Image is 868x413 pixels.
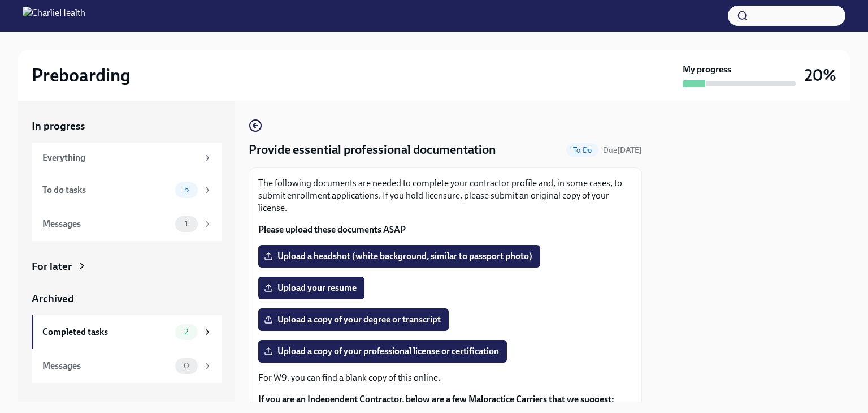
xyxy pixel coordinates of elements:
span: Due [603,145,642,155]
div: To do tasks [42,184,171,196]
img: CharlieHealth [23,7,85,25]
label: Upload a headshot (white background, similar to passport photo) [258,245,540,268]
strong: Please upload these documents ASAP [258,224,406,235]
strong: My progress [683,63,731,76]
strong: If you are an Independent Contractor, below are a few Malpractice Carriers that we suggest: [258,394,614,405]
span: Upload a headshot (white background, similar to passport photo) [266,251,532,262]
h4: Provide essential professional documentation [249,141,496,158]
a: Messages0 [32,349,222,383]
label: Upload a copy of your professional license or certification [258,340,507,363]
span: 2 [177,328,195,336]
span: Upload your resume [266,282,357,294]
div: For later [32,259,72,274]
p: For W9, you can find a blank copy of this online. [258,372,632,384]
a: In progress [32,119,222,134]
div: Messages [42,360,171,372]
a: Messages1 [32,207,222,241]
label: Upload your resume [258,277,364,299]
a: Everything [32,143,222,173]
a: Completed tasks2 [32,315,222,349]
span: Upload a copy of your degree or transcript [266,314,441,325]
a: Archived [32,291,222,306]
h2: Preboarding [32,64,131,87]
p: The following documents are needed to complete your contractor profile and, in some cases, to sub... [258,177,632,214]
span: 0 [177,362,196,370]
div: Completed tasks [42,326,171,338]
label: Upload a copy of your degree or transcript [258,308,449,331]
span: To Do [566,146,598,154]
div: Messages [42,218,171,230]
div: Everything [42,152,198,164]
span: Upload a copy of your professional license or certification [266,346,499,357]
a: For later [32,259,222,274]
strong: [DATE] [617,145,642,155]
h3: 20% [805,65,836,85]
span: 1 [178,220,195,228]
span: September 29th, 2025 09:00 [603,145,642,156]
a: To do tasks5 [32,173,222,207]
span: 5 [177,186,196,194]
